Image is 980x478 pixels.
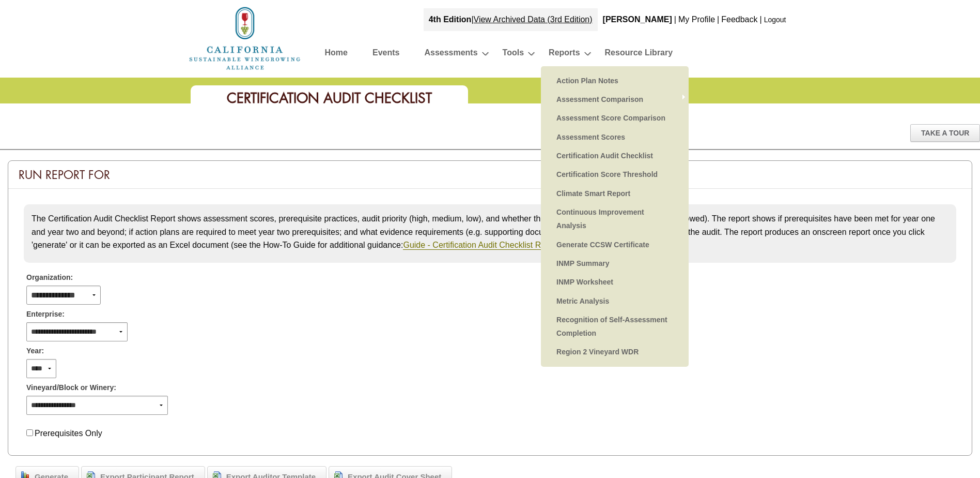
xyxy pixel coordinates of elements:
[721,15,757,24] a: Feedback
[26,272,73,283] span: Organization:
[474,15,593,24] a: View Archived Data (3rd Edition)
[26,346,44,356] span: Year:
[549,46,580,64] a: Reports
[35,429,102,438] label: Prerequisites Only
[26,382,116,393] span: Vineyard/Block or Winery:
[551,184,678,203] a: Climate Smart Report
[551,109,678,127] a: Assessment Score Comparison
[759,8,763,31] div: |
[227,89,432,107] span: Certification Audit Checklist
[551,310,678,343] a: Recognition of Self-Assessment Completion
[551,273,678,291] a: INMP Worksheet
[681,94,686,104] span: »
[26,309,65,320] span: Enterprise:
[673,8,677,31] div: |
[188,5,302,71] img: logo_cswa2x.png
[716,8,720,31] div: |
[503,46,524,64] a: Tools
[910,124,980,142] div: Take A Tour
[603,15,672,24] b: [PERSON_NAME]
[188,33,302,42] a: Home
[678,15,715,24] a: My Profile
[764,16,786,24] a: Logout
[605,46,673,64] a: Resource Library
[372,46,399,64] a: Events
[551,146,678,165] a: Certification Audit Checklist
[551,128,678,146] a: Assessment Scores
[551,90,678,109] a: Assessment Comparison
[403,241,559,250] a: Guide - Certification Audit Checklist Report
[8,161,972,189] div: Run Report For
[551,203,678,235] a: Continuous Improvement Analysis
[424,8,598,31] div: |
[325,46,348,64] a: Home
[551,165,678,184] a: Certification Score Threshold
[551,71,678,90] a: Action Plan Notes
[32,212,948,252] p: The Certification Audit Checklist Report shows assessment scores, prerequisite practices, audit p...
[424,46,477,64] a: Assessments
[551,292,678,310] a: Metric Analysis
[551,342,678,361] a: Region 2 Vineyard WDR
[429,15,472,24] strong: 4th Edition
[551,235,678,254] a: Generate CCSW Certificate
[551,254,678,273] a: INMP Summary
